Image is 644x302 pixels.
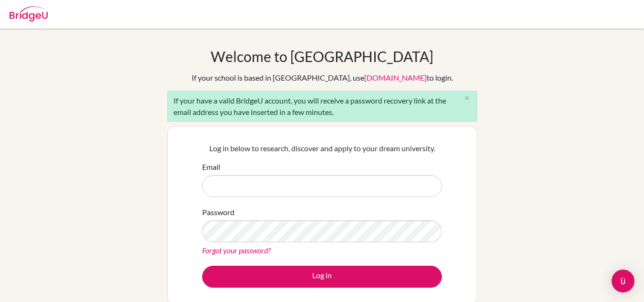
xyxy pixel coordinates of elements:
[10,6,48,21] img: Bridge-U
[202,207,235,218] label: Password
[458,91,477,105] button: Close
[167,91,477,122] div: If your have a valid BridgeU account, you will receive a password recovery link at the email addr...
[612,270,634,292] div: Open Intercom Messenger
[202,246,271,255] a: Forgot your password?
[202,143,442,154] p: Log in below to research, discover and apply to your dream university.
[202,266,442,288] button: Log in
[192,72,453,83] div: If your school is based in [GEOGRAPHIC_DATA], use to login.
[211,48,433,65] h1: Welcome to [GEOGRAPHIC_DATA]
[463,94,470,102] i: close
[364,73,427,82] a: [DOMAIN_NAME]
[202,161,220,173] label: Email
